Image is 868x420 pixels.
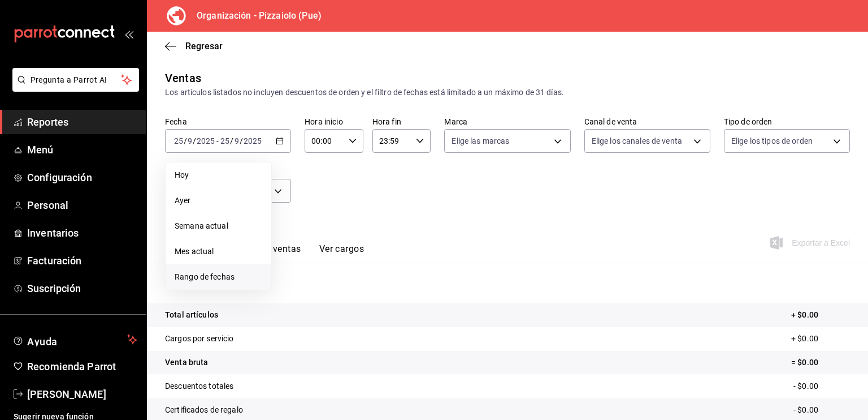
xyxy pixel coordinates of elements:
[27,225,137,241] span: Inventarios
[791,357,850,368] p: = $0.00
[305,118,363,126] label: Hora inicio
[165,70,201,87] div: Ventas
[592,135,682,147] span: Elige los canales de venta
[173,136,184,145] input: --
[27,253,137,268] span: Facturación
[27,281,137,296] span: Suscripción
[188,9,322,23] h3: Organización - Pizzaiolo (Pue)
[793,404,850,416] p: - $0.00
[257,243,301,263] button: Ver ventas
[234,136,240,145] input: --
[584,118,710,126] label: Canal de venta
[165,118,291,126] label: Fecha
[452,135,509,147] span: Elige las marcas
[31,74,121,86] span: Pregunta a Parrot AI
[27,333,123,346] span: Ayuda
[27,198,137,213] span: Personal
[175,220,262,232] span: Semana actual
[27,114,137,130] span: Reportes
[12,68,139,92] button: Pregunta a Parrot AI
[793,380,850,392] p: - $0.00
[444,118,570,126] label: Marca
[27,170,137,185] span: Configuración
[724,118,850,126] label: Tipo de orden
[27,359,137,374] span: Recomienda Parrot
[27,387,137,402] span: [PERSON_NAME]
[175,246,262,258] span: Mes actual
[27,142,137,157] span: Menú
[185,41,223,52] span: Regresar
[165,276,850,290] p: Resumen
[183,243,364,263] div: navigation tabs
[319,243,364,263] button: Ver cargos
[243,136,262,145] input: ----
[791,309,850,321] p: + $0.00
[220,136,230,145] input: --
[165,357,208,368] p: Venta bruta
[175,169,262,181] span: Hoy
[8,82,139,94] a: Pregunta a Parrot AI
[230,136,233,145] span: /
[175,195,262,207] span: Ayer
[124,29,133,38] button: open_drawer_menu
[240,136,243,145] span: /
[193,136,196,145] span: /
[187,136,193,145] input: --
[731,135,813,147] span: Elige los tipos de orden
[791,333,850,345] p: + $0.00
[165,309,218,321] p: Total artículos
[196,136,215,145] input: ----
[165,380,233,392] p: Descuentos totales
[165,333,234,345] p: Cargos por servicio
[165,87,850,98] div: Los artículos listados no incluyen descuentos de orden y el filtro de fechas está limitado a un m...
[175,271,262,283] span: Rango de fechas
[216,136,219,145] span: -
[165,404,243,416] p: Certificados de regalo
[372,118,431,126] label: Hora fin
[165,41,223,52] button: Regresar
[184,136,187,145] span: /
